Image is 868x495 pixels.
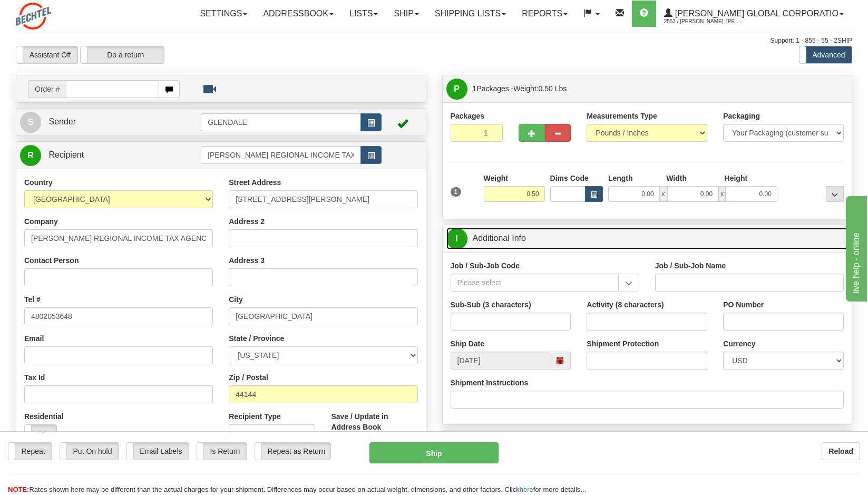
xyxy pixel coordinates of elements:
button: Ship [369,442,498,463]
b: Reload [828,447,853,455]
a: Settings [192,1,255,27]
label: Email Labels [127,443,189,460]
span: I [446,228,467,249]
span: x [660,186,667,202]
a: Reports [514,1,576,27]
label: Packages [451,111,485,121]
label: Contact Person [24,255,79,266]
img: logo2553.jpg [16,3,51,30]
label: Company [24,216,58,227]
label: Address 2 [229,216,265,227]
label: Width [666,173,687,183]
a: P 1Packages -Weight:0.50 Lbs [446,78,849,100]
a: Addressbook [255,1,342,27]
label: Is Return [197,443,247,460]
label: City [229,294,242,305]
label: Weight [484,173,508,183]
span: R [20,145,41,166]
label: Assistant Off [16,46,77,63]
a: here [520,486,533,493]
span: Packages - [473,78,567,99]
label: Job / Sub-Job Code [451,260,520,271]
label: Country [24,177,53,188]
label: Length [608,173,633,183]
label: Shipment Protection [587,338,659,349]
div: ... [826,186,844,202]
label: Put On hold [60,443,119,460]
label: Packaging [723,111,760,121]
label: Do a return [81,46,164,63]
span: Lbs [555,84,567,93]
label: No [25,425,56,442]
label: Currency [723,338,755,349]
label: Dims Code [550,173,589,183]
label: PO Number [723,299,764,310]
div: Support: 1 - 855 - 55 - 2SHIP [16,36,852,45]
label: Sub-Sub (3 characters) [451,299,531,310]
label: Street Address [229,177,281,188]
label: Residential [24,411,64,422]
label: Recipient Type [229,411,281,422]
a: IAdditional Info [446,228,849,249]
a: Lists [342,1,386,27]
label: Save / Update in Address Book [331,411,417,432]
span: NOTE: [8,486,29,493]
span: Recipient [48,150,84,159]
a: [PERSON_NAME] Global Corporatio 2553 / [PERSON_NAME], [PERSON_NAME] [656,1,852,27]
span: [PERSON_NAME] Global Corporatio [672,9,838,18]
label: Tax Id [24,372,45,383]
a: S Sender [20,111,201,133]
label: Job / Sub-Job Name [655,260,726,271]
span: P [446,79,467,100]
span: 2553 / [PERSON_NAME], [PERSON_NAME] [664,16,743,27]
span: S [20,112,41,133]
input: Please select [451,274,619,292]
label: Address 3 [229,255,265,266]
span: Sender [48,117,76,126]
label: Ship Date [451,338,485,349]
label: Repeat [8,443,52,460]
a: Shipping lists [427,1,514,27]
label: Shipment Instructions [451,377,529,388]
label: Tel # [24,294,41,305]
label: Advanced [799,46,852,63]
input: Enter a location [229,190,417,208]
input: Recipient Id [201,146,361,164]
label: Repeat as Return [255,443,330,460]
label: Zip / Postal [229,372,268,383]
button: Reload [822,442,860,460]
label: State / Province [229,333,284,344]
input: Sender Id [201,113,361,131]
span: 1 [451,187,462,197]
span: 1 [473,84,477,93]
span: Weight: [513,84,567,93]
span: Order # [28,80,66,98]
label: Measurements Type [587,111,657,121]
iframe: chat widget [844,193,867,301]
div: live help - online [8,6,97,19]
span: 0.50 [539,84,553,93]
a: Ship [386,1,426,27]
label: Height [725,173,748,183]
a: R Recipient [20,144,181,166]
label: Activity (8 characters) [587,299,664,310]
span: x [718,186,726,202]
label: Email [24,333,44,344]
